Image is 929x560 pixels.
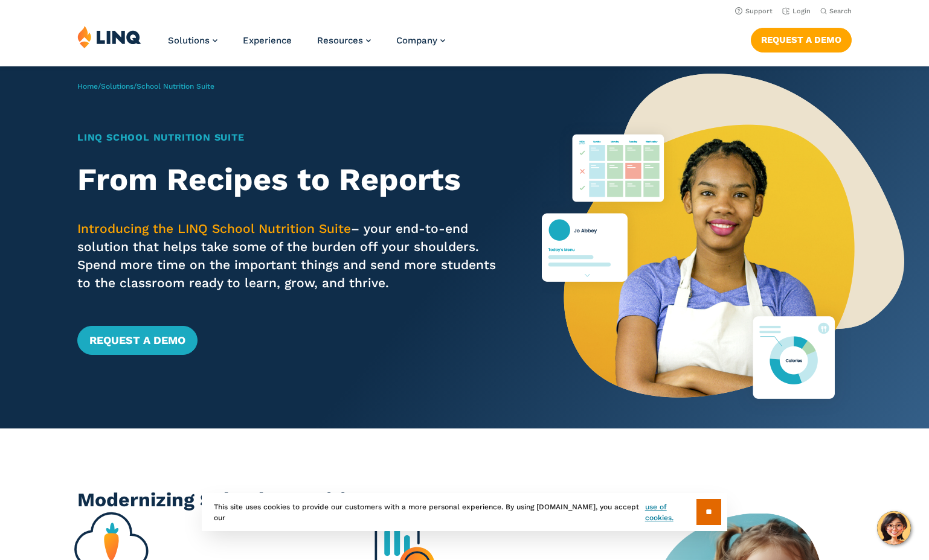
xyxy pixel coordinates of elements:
[751,25,852,52] nav: Button Navigation
[168,35,217,46] a: Solutions
[396,35,437,46] span: Company
[77,130,504,145] h1: LINQ School Nutrition Suite
[782,7,811,15] a: Login
[751,28,852,52] a: Request a Demo
[168,25,445,65] nav: Primary Navigation
[101,82,133,91] a: Solutions
[829,7,852,15] span: Search
[396,35,445,46] a: Company
[137,82,214,91] span: School Nutrition Suite
[202,493,727,531] div: This site uses cookies to provide our customers with a more personal experience. By using [DOMAIN...
[645,501,696,523] a: use of cookies.
[77,221,351,236] span: Introducing the LINQ School Nutrition Suite
[77,220,504,292] p: – your end-to-end solution that helps take some of the burden off your shoulders. Spend more time...
[77,25,141,48] img: LINQ | K‑12 Software
[820,7,852,16] button: Open Search Bar
[877,511,911,545] button: Hello, have a question? Let’s chat.
[77,82,98,91] a: Home
[77,326,198,355] a: Request a Demo
[168,35,210,46] span: Solutions
[77,82,214,91] span: / /
[77,486,851,514] h2: Modernizing Schools, Inspiring Success
[317,35,363,46] span: Resources
[735,7,773,15] a: Support
[317,35,371,46] a: Resources
[243,35,292,46] a: Experience
[542,66,904,428] img: Nutrition Suite Launch
[77,162,504,198] h2: From Recipes to Reports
